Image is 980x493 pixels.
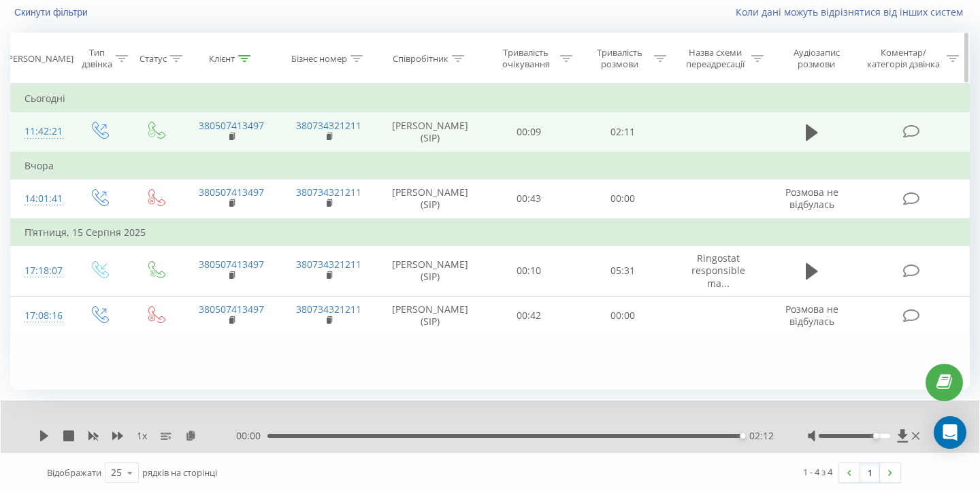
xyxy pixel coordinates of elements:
[749,429,774,443] span: 02:12
[483,179,576,219] td: 00:43
[588,47,651,70] div: Тривалість розмови
[11,85,970,112] td: Сьогодні
[24,118,57,145] div: 11:42:21
[82,47,112,70] div: Тип дзвінка
[24,303,57,329] div: 17:08:16
[291,53,347,65] div: Бізнес номер
[736,5,970,18] a: Коли дані можуть відрізнятися вiд інших систем
[296,119,361,132] a: 380734321211
[740,433,745,439] div: Accessibility label
[296,303,361,316] a: 380734321211
[199,186,264,199] a: 380507413497
[199,258,264,271] a: 380507413497
[10,6,95,18] button: Скинути фільтри
[393,53,448,65] div: Співробітник
[378,246,483,296] td: [PERSON_NAME] (SIP)
[199,119,264,132] a: 380507413497
[803,465,832,479] div: 1 - 4 з 4
[864,47,943,70] div: Коментар/категорія дзвінка
[576,179,670,219] td: 00:00
[779,47,853,70] div: Аудіозапис розмови
[378,179,483,219] td: [PERSON_NAME] (SIP)
[483,112,576,152] td: 00:09
[24,186,57,212] div: 14:01:41
[873,433,879,439] div: Accessibility label
[142,466,217,479] span: рядків на сторінці
[576,296,670,335] td: 00:00
[483,246,576,296] td: 00:10
[495,47,557,70] div: Тривалість очікування
[483,296,576,335] td: 00:42
[691,252,745,289] span: Ringostat responsible ma...
[11,152,970,180] td: Вчора
[785,186,838,211] span: Розмова не відбулась
[296,186,361,199] a: 380734321211
[236,429,267,443] span: 00:00
[47,466,101,479] span: Відображати
[576,246,670,296] td: 05:31
[199,303,264,316] a: 380507413497
[137,429,147,443] span: 1 x
[378,112,483,152] td: [PERSON_NAME] (SIP)
[682,47,748,70] div: Назва схеми переадресації
[5,53,73,65] div: [PERSON_NAME]
[934,416,966,449] div: Open Intercom Messenger
[111,466,122,479] div: 25
[296,258,361,271] a: 380734321211
[11,219,970,246] td: П’ятниця, 15 Серпня 2025
[576,112,670,152] td: 02:11
[378,296,483,335] td: [PERSON_NAME] (SIP)
[24,258,57,284] div: 17:18:07
[785,303,838,328] span: Розмова не відбулась
[209,53,235,65] div: Клієнт
[140,53,167,65] div: Статус
[860,463,880,482] a: 1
